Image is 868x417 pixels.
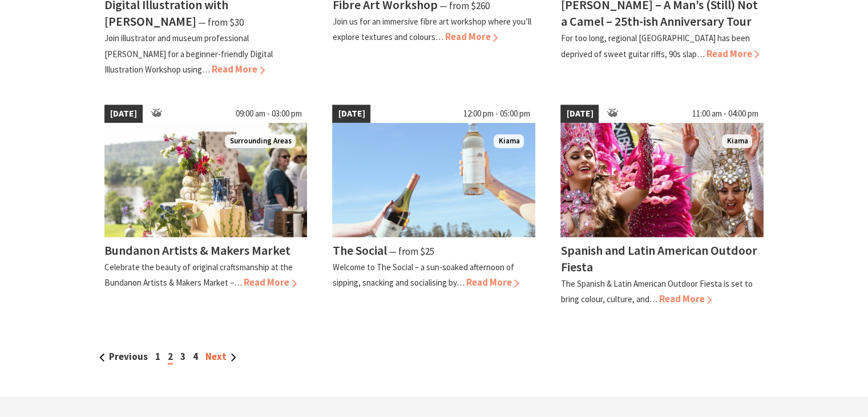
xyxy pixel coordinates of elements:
[205,350,236,363] a: Next
[332,105,535,307] a: [DATE] 12:00 pm - 05:00 pm The Social Kiama The Social ⁠— from $25 Welcome to The Social – a sun-...
[104,33,273,74] p: Join illustrator and museum professional [PERSON_NAME] for a beginner-friendly Digital Illustrati...
[104,242,290,258] h4: Bundanon Artists & Makers Market
[706,47,759,60] span: Read More
[225,134,296,149] span: Surrounding Areas
[494,134,524,149] span: Kiama
[560,123,764,237] img: Dancers in jewelled pink and silver costumes with feathers, holding their hands up while smiling
[99,350,148,363] a: Previous
[560,105,599,123] span: [DATE]
[180,350,185,363] a: 3
[560,278,752,304] p: The Spanish & Latin American Outdoor Fiesta is set to bring colour, culture, and…
[104,123,308,237] img: A seleciton of ceramic goods are placed on a table outdoor with river views behind
[659,292,712,305] span: Read More
[198,16,244,29] span: ⁠— from $30
[104,262,293,288] p: Celebrate the beauty of original craftsmanship at the Bundanon Artists & Makers Market –…
[332,123,535,237] img: The Social
[457,105,535,123] span: 12:00 pm - 05:00 pm
[332,105,370,123] span: [DATE]
[445,30,498,43] span: Read More
[229,105,307,123] span: 09:00 am - 03:00 pm
[332,16,531,42] p: Join us for an immersive fibre art workshop where you’ll explore textures and colours…
[560,242,757,275] h4: Spanish and Latin American Outdoor Fiesta
[332,242,386,258] h4: The Social
[560,105,764,307] a: [DATE] 11:00 am - 04:00 pm Dancers in jewelled pink and silver costumes with feathers, holding th...
[193,350,198,363] a: 4
[155,350,160,363] a: 1
[332,262,514,288] p: Welcome to The Social – a sun-soaked afternoon of sipping, snacking and socialising by…
[104,105,143,123] span: [DATE]
[244,276,297,288] span: Read More
[686,105,764,123] span: 11:00 am - 04:00 pm
[104,105,308,307] a: [DATE] 09:00 am - 03:00 pm A seleciton of ceramic goods are placed on a table outdoor with river ...
[722,134,752,149] span: Kiama
[168,350,173,364] span: 2
[466,276,519,288] span: Read More
[212,63,265,75] span: Read More
[388,245,434,258] span: ⁠— from $25
[560,33,749,59] p: For too long, regional [GEOGRAPHIC_DATA] has been deprived of sweet guitar riffs, 90s slap…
